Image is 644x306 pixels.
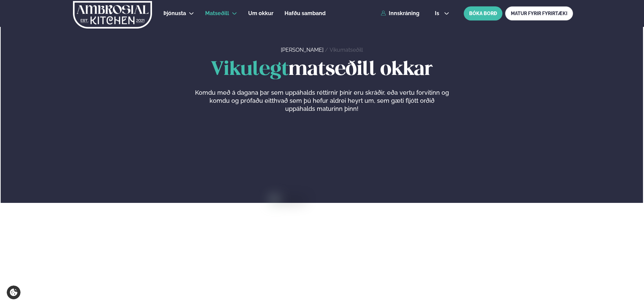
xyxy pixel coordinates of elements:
[211,60,289,79] span: Vikulegt
[505,6,573,20] a: MATUR FYRIR FYRIRTÆKI
[325,47,330,53] span: /
[195,89,449,113] p: Komdu með á dagana þar sem uppáhalds réttirnir þínir eru skráðir, eða vertu forvitinn og komdu og...
[248,9,273,17] a: Um okkur
[7,286,21,299] a: Cookie settings
[205,10,229,16] span: Matseðill
[281,47,324,53] a: [PERSON_NAME]
[205,9,229,17] a: Matseðill
[248,10,273,16] span: Um okkur
[72,1,153,29] img: logo
[330,47,363,53] a: Vikumatseðill
[71,59,573,81] h1: matseðill okkar
[163,10,186,16] span: Þjónusta
[464,6,502,20] button: BÓKA BORÐ
[285,9,326,17] a: Hafðu samband
[435,11,441,16] span: is
[285,10,326,16] span: Hafðu samband
[429,11,455,16] button: is
[163,9,186,17] a: Þjónusta
[381,10,419,16] a: Innskráning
